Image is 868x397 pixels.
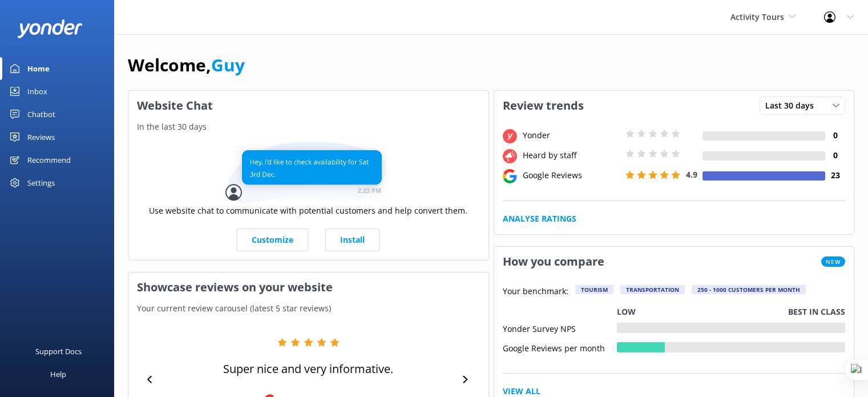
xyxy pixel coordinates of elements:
div: Settings [27,171,55,194]
div: 250 - 1000 customers per month [692,285,806,294]
div: Inbox [27,80,47,103]
div: Yonder [520,129,623,142]
h4: 0 [825,129,845,142]
h4: 0 [825,149,845,162]
div: Chatbot [27,103,55,126]
a: Install [325,228,380,251]
h3: How you compare [494,247,613,276]
img: conversation... [225,142,391,204]
div: Transportation [620,285,685,294]
p: Use website chat to communicate with potential customers and help convert them. [149,204,467,217]
div: Support Docs [35,340,82,363]
p: Best in class [788,306,845,318]
h3: Showcase reviews on your website [128,272,488,302]
div: Google Reviews [520,169,623,182]
p: Low [617,306,636,318]
h3: Website Chat [128,91,488,121]
div: Heard by staff [520,149,623,162]
p: Your current review carousel (latest 5 star reviews) [128,302,488,315]
span: New [821,256,845,267]
h4: 23 [825,169,845,182]
p: Super nice and very informative. [223,361,393,377]
span: Activity Tours [730,11,784,22]
a: Analyse Ratings [503,212,576,225]
div: Google Reviews per month [503,342,617,352]
div: Yonder Survey NPS [503,323,617,333]
div: Tourism [575,285,613,294]
h3: Review trends [494,91,592,121]
div: Recommend [27,149,71,171]
a: Customize [237,228,308,251]
div: Help [50,363,66,386]
a: Guy [211,53,245,77]
p: Your benchmark: [503,285,568,299]
span: Last 30 days [765,99,821,112]
div: Reviews [27,126,55,149]
h1: Welcome, [128,51,245,79]
p: In the last 30 days [128,121,488,133]
div: Home [27,57,50,80]
span: 4.9 [686,169,697,180]
img: yonder-white-logo.png [17,19,83,38]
